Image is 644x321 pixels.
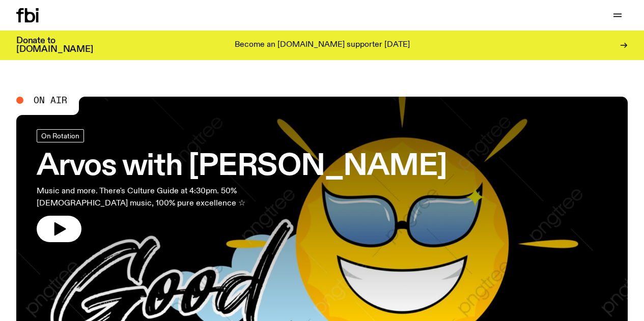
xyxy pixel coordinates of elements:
[37,129,84,142] a: On Rotation
[235,41,410,50] p: Become an [DOMAIN_NAME] supporter [DATE]
[37,185,297,210] p: Music and more. There's Culture Guide at 4:30pm. 50% [DEMOGRAPHIC_DATA] music, 100% pure excellen...
[16,37,93,54] h3: Donate to [DOMAIN_NAME]
[37,153,447,181] h3: Arvos with [PERSON_NAME]
[37,129,447,242] a: Arvos with [PERSON_NAME]Music and more. There's Culture Guide at 4:30pm. 50% [DEMOGRAPHIC_DATA] m...
[34,96,67,105] span: On Air
[41,132,79,139] span: On Rotation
